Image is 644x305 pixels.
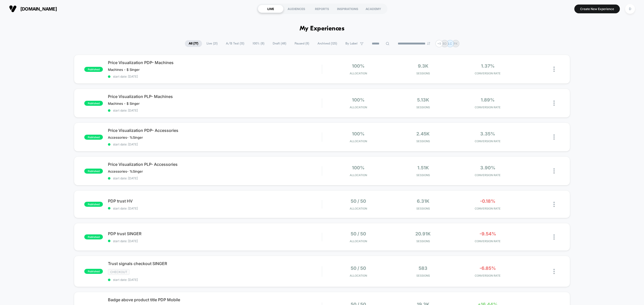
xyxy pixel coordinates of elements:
p: LC [448,42,452,45]
span: Allocation [350,239,367,243]
span: 50 / 50 [351,231,366,236]
span: CONVERSION RATE [457,207,519,210]
span: Allocation [350,139,367,143]
span: 100% [352,165,365,170]
span: 583 [419,266,427,271]
span: 100% ( 8 ) [249,40,268,47]
span: Price Visualization PDP- Accessories [108,128,322,133]
span: Price Visualization PLP- Accessories [108,162,322,167]
span: 2.45k [416,131,430,136]
span: 1.89% [481,97,495,103]
button: D [624,4,636,14]
span: CONVERSION RATE [457,139,519,143]
span: Machines - $ Singer [108,68,140,72]
button: [DOMAIN_NAME] [8,5,58,13]
span: CONVERSION RATE [457,239,519,243]
span: 3.90% [480,165,495,170]
span: Sessions [392,173,454,177]
div: ACADEMY [360,5,386,13]
span: All ( 77 ) [185,40,202,47]
span: published [84,234,103,239]
span: Allocation [350,173,367,177]
span: start date: [DATE] [108,176,322,180]
span: CONVERSION RATE [457,173,519,177]
span: Live ( 21 ) [203,40,221,47]
h1: My Experiences [300,25,345,32]
span: PDP trust SINGER [108,231,322,236]
img: close [553,234,555,240]
span: start date: [DATE] [108,278,322,282]
span: Draft ( 48 ) [269,40,290,47]
span: Price Visualization PDP- Machines [108,60,322,65]
div: + 9 [435,40,443,47]
img: close [553,67,555,72]
span: start date: [DATE] [108,109,322,112]
span: 100% [352,63,365,69]
img: close [553,202,555,207]
span: Sessions [392,139,454,143]
span: published [84,135,103,140]
span: By Label [345,42,357,45]
span: -0.18% [480,198,495,204]
span: Accessories- %Singer [108,169,143,173]
span: 9.3k [418,63,428,69]
span: -9.54% [479,231,496,236]
span: Sessions [392,72,454,75]
span: start date: [DATE] [108,239,322,243]
span: 100% [352,131,365,136]
span: 6.31k [417,198,429,204]
button: Create New Experience [574,5,620,13]
span: start date: [DATE] [108,207,322,210]
span: published [84,101,103,106]
img: close [553,100,555,106]
span: Accessories- %Singer [108,135,143,139]
span: 1.37% [481,63,495,69]
div: INSPIRATIONS [335,5,360,13]
img: end [427,42,430,45]
span: 20.91k [415,231,431,236]
span: start date: [DATE] [108,75,322,78]
span: Allocation [350,106,367,109]
span: Allocation [350,72,367,75]
span: Allocation [350,207,367,210]
span: A/B Test ( 13 ) [222,40,248,47]
span: Sessions [392,207,454,210]
div: REPORTS [309,5,335,13]
span: CONVERSION RATE [457,106,519,109]
img: close [553,168,555,174]
div: D [625,4,635,14]
span: Archived ( 125 ) [314,40,341,47]
span: published [84,67,103,72]
span: published [84,169,103,174]
span: CONVERSION RATE [457,274,519,277]
span: published [84,269,103,274]
span: Trust signals checkout SINGER [108,261,322,266]
span: Paused ( 8 ) [291,40,313,47]
span: published [84,202,103,207]
span: Sessions [392,239,454,243]
span: 5.13k [417,97,429,103]
p: PK [454,42,458,45]
div: LIVE [258,5,284,13]
span: Badge above product title PDP Mobile [108,297,322,302]
span: PDP trust HV [108,198,322,204]
span: -6.85% [479,266,496,271]
span: [DOMAIN_NAME] [20,6,57,12]
span: Machines - $ Singer [108,101,140,106]
span: CONVERSION RATE [457,72,519,75]
span: 50 / 50 [351,266,366,271]
img: close [553,134,555,140]
img: Visually logo [9,5,17,13]
span: start date: [DATE] [108,142,322,146]
div: AUDIENCES [284,5,309,13]
span: Sessions [392,106,454,109]
span: Price Visualization PLP- Machines [108,94,322,99]
span: Allocation [350,274,367,277]
p: BD [442,42,447,45]
span: Sessions [392,274,454,277]
span: 50 / 50 [351,198,366,204]
span: checkout [108,269,130,275]
img: close [553,269,555,274]
span: 3.35% [480,131,495,136]
span: 1.51k [417,165,429,170]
